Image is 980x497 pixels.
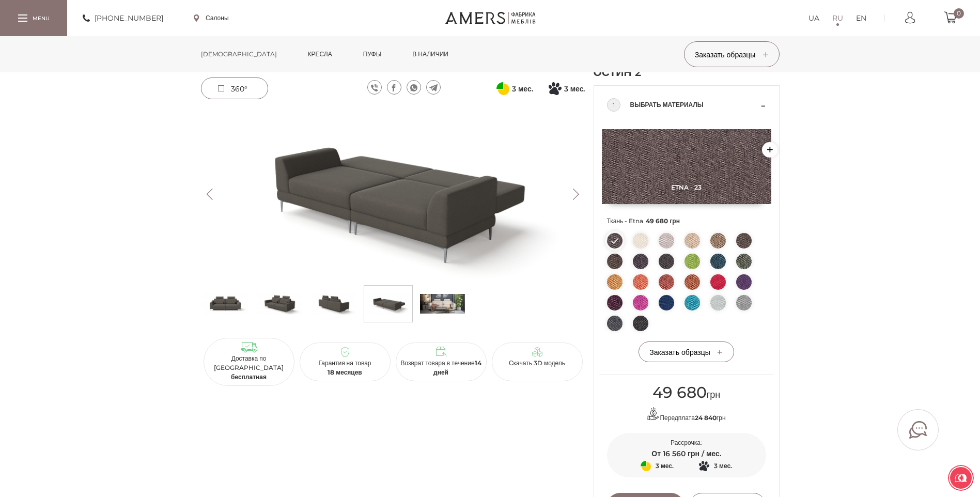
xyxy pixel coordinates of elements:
span: Заказать образцы [649,348,723,357]
svg: Оплата частями от ПриватБанка [496,82,509,95]
span: Etna - 23 [602,183,771,191]
span: 3 мес. [656,460,674,472]
a: RU [832,12,843,24]
img: s_ [420,288,465,319]
a: в наличии [405,36,456,72]
a: viber [367,80,382,95]
span: грн [652,389,721,400]
b: 14 дней [433,359,481,376]
button: Заказать образцы [684,41,780,67]
b: 18 месяцев [328,368,362,376]
a: 360° [201,77,268,99]
a: telegram [426,80,441,95]
a: Пуфы [355,36,390,72]
img: Etna - 23 [602,129,771,204]
img: Прямой диван ОСТИН 2 s-0 [203,288,248,319]
p: Гарантия на товар [304,359,386,377]
span: грн / мес. [688,449,721,458]
div: 1 [607,98,620,112]
p: Возврат товара в течение [400,359,483,377]
a: facebook [387,80,401,95]
img: Прямой диван ОСТИН 2 s-3 [366,288,411,319]
a: Салоны [194,13,229,23]
span: 3 мес. [564,83,585,95]
a: UA [808,12,819,24]
span: 0 [954,8,964,19]
span: 49 680 [652,383,707,402]
p: Рассрочка: [607,438,766,447]
span: 360° [231,84,247,94]
img: Прямой диван ОСТИН 2 s-1 [257,288,302,319]
a: EN [856,12,866,24]
a: [PHONE_NUMBER] [83,12,163,24]
p: Скачать 3D модель [496,359,579,368]
button: Заказать образцы [639,341,734,362]
span: 16 560 [663,449,686,458]
button: Next [567,189,585,200]
a: [DEMOGRAPHIC_DATA] [193,36,285,72]
b: 24 840 [695,414,717,422]
span: 3 мес. [714,460,732,472]
span: Выбрать материалы [630,99,758,111]
img: Прямой диван ОСТИН 2 -3 [201,108,585,280]
span: 3 мес. [512,83,533,95]
span: От [651,449,661,458]
span: Заказать образцы [695,50,769,59]
a: Кресла [300,36,340,72]
p: Доставка по [GEOGRAPHIC_DATA] [208,354,290,382]
span: 49 680 грн [646,217,680,225]
b: бесплатная [231,373,267,381]
svg: Покупка частями от монобанк [549,82,562,95]
p: Передплата грн [607,407,766,423]
button: Previous [201,189,219,200]
span: Ткань - Etna [607,214,766,228]
img: Прямой диван ОСТИН 2 s-2 [312,288,356,319]
a: whatsapp [407,80,421,95]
